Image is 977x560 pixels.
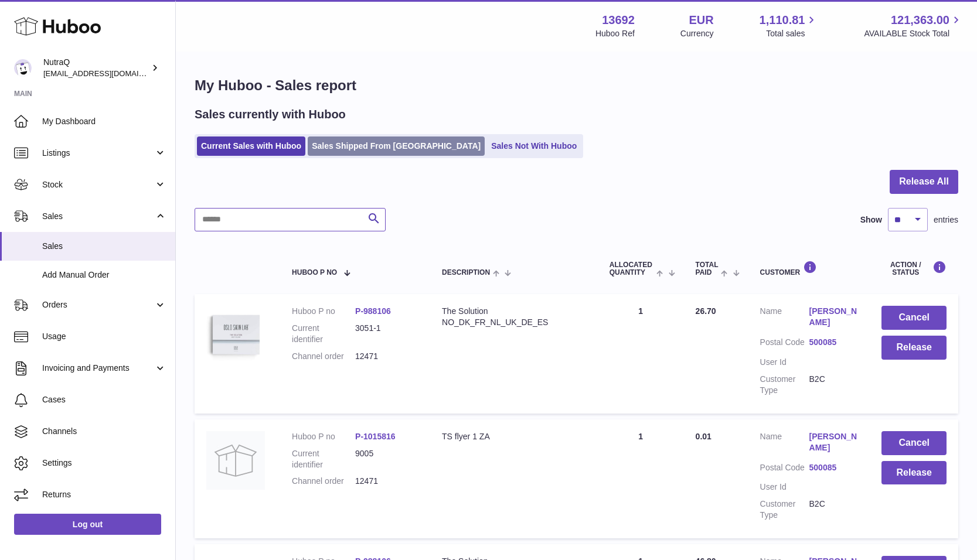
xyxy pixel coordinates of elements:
span: Total paid [696,261,719,276]
button: Release [881,336,947,360]
dt: Name [760,306,809,331]
span: 0.01 [696,432,712,441]
div: Huboo Ref [595,28,635,39]
h2: Sales currently with Huboo [195,107,346,122]
dt: Current identifier [292,323,355,345]
a: Sales Shipped From [GEOGRAPHIC_DATA] [308,136,485,156]
div: TS flyer 1 ZA [442,431,586,442]
div: Currency [680,28,714,39]
label: Show [860,214,882,226]
span: Huboo P no [292,269,337,276]
span: Add Manual Order [42,269,166,281]
a: Sales Not With Huboo [487,136,581,156]
span: Invoicing and Payments [42,363,154,374]
dt: Postal Code [760,462,809,476]
dt: Postal Code [760,337,809,351]
dt: Channel order [292,351,355,362]
strong: EUR [689,12,713,28]
dt: Huboo P no [292,306,355,317]
img: log@nutraq.com [14,59,32,77]
dt: Channel order [292,476,355,487]
a: 500085 [809,462,859,473]
td: 1 [598,294,684,413]
a: [PERSON_NAME] [809,306,859,328]
div: Action / Status [881,261,947,276]
a: P-1015816 [355,432,396,441]
a: P-988106 [355,306,391,316]
dt: User Id [760,482,809,493]
dt: Current identifier [292,448,355,470]
span: Orders [42,299,154,310]
dt: User Id [760,357,809,368]
span: Stock [42,179,154,190]
span: Listings [42,148,154,159]
span: Cases [42,394,166,405]
button: Cancel [881,431,947,455]
span: entries [934,214,958,226]
div: Customer [760,261,859,276]
span: 1,110.81 [760,12,805,28]
span: My Dashboard [42,116,166,127]
dt: Customer Type [760,374,809,396]
a: 1,110.81 Total sales [760,12,819,39]
span: AVAILABLE Stock Total [864,28,963,39]
img: no-photo.jpg [206,431,265,490]
dd: 3051-1 [355,323,418,345]
span: 121,363.00 [891,12,949,28]
div: NutraQ [43,57,149,79]
span: 26.70 [696,306,716,316]
span: [EMAIL_ADDRESS][DOMAIN_NAME] [43,69,172,78]
a: 121,363.00 AVAILABLE Stock Total [864,12,963,39]
button: Cancel [881,306,947,330]
strong: 13692 [602,12,635,28]
img: 136921728478892.jpg [206,306,265,364]
span: Channels [42,426,166,437]
a: Current Sales with Huboo [197,136,305,156]
span: Total sales [766,28,818,39]
dd: 9005 [355,448,418,470]
span: Sales [42,241,166,252]
span: Sales [42,211,154,222]
a: [PERSON_NAME] [809,431,859,453]
h1: My Huboo - Sales report [195,76,958,95]
button: Release All [890,170,958,194]
a: 500085 [809,337,859,348]
span: Usage [42,331,166,342]
div: The Solution NO_DK_FR_NL_UK_DE_ES [442,306,586,328]
a: Log out [14,514,161,535]
dd: B2C [809,498,859,521]
span: Description [442,269,490,276]
dt: Name [760,431,809,456]
td: 1 [598,419,684,538]
dd: B2C [809,374,859,396]
span: Returns [42,489,166,500]
dd: 12471 [355,476,418,487]
dd: 12471 [355,351,418,362]
button: Release [881,461,947,485]
span: ALLOCATED Quantity [610,261,654,276]
dt: Customer Type [760,498,809,521]
dt: Huboo P no [292,431,355,442]
span: Settings [42,457,166,469]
